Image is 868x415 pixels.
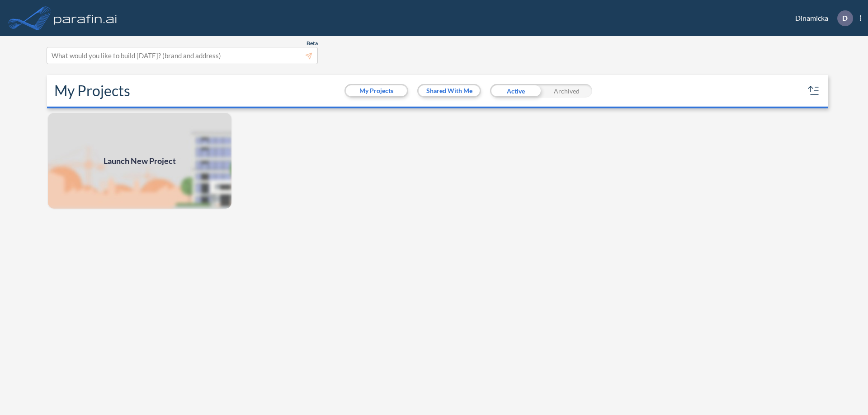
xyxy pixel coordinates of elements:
[54,82,130,99] h2: My Projects
[419,85,480,96] button: Shared With Me
[346,85,407,96] button: My Projects
[47,112,232,210] a: Launch New Project
[807,84,821,98] button: sort
[541,84,592,98] div: Archived
[104,155,176,167] span: Launch New Project
[307,40,318,47] span: Beta
[52,9,119,27] img: logo
[782,10,861,26] div: Dinamicka
[47,112,232,210] img: add
[842,14,848,22] p: D
[490,84,541,98] div: Active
